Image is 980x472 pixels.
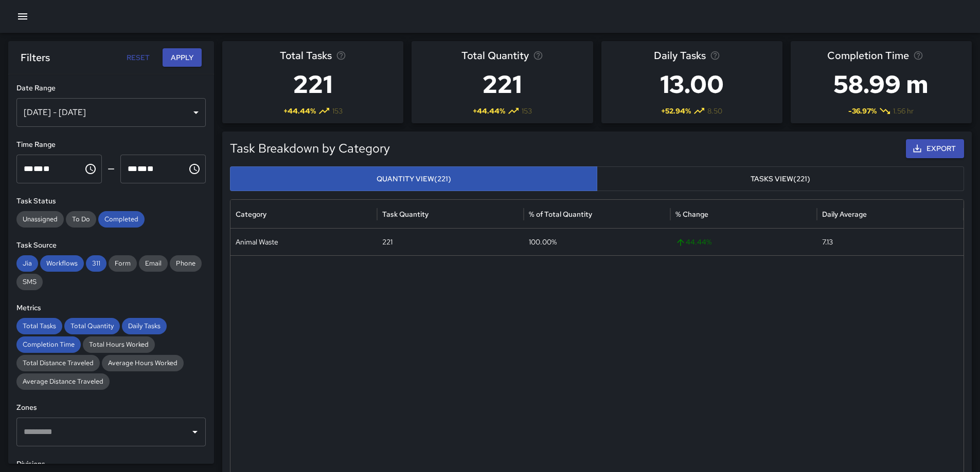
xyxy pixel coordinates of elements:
svg: Total number of tasks in the selected period, compared to the previous period. [336,50,346,61]
h3: 221 [280,64,346,105]
div: Completed [98,211,145,228]
h6: Divisions [16,459,206,470]
div: Animal Waste [230,229,377,255]
div: Unassigned [16,211,64,228]
span: Average Hours Worked [102,358,184,368]
div: Email [139,255,168,272]
div: Workflows [40,255,84,272]
div: Jia [16,255,38,272]
div: Completion Time [16,336,81,353]
div: Total Hours Worked [83,336,155,353]
span: Completion Time [16,339,81,350]
button: Export [906,139,964,158]
h3: 58.99 m [827,64,935,105]
span: 44.44 % [675,229,812,255]
span: Average Distance Traveled [16,376,110,387]
span: Completion Time [827,47,909,64]
div: 221 [377,229,524,255]
span: Total Tasks [16,321,62,331]
button: Tasks View(221) [597,166,964,192]
h6: Metrics [16,303,206,314]
div: % Change [675,210,708,219]
h3: 221 [461,64,543,105]
span: Total Hours Worked [83,339,155,350]
h6: Zones [16,402,206,413]
div: % of Total Quantity [529,210,592,219]
span: 8.50 [707,106,722,116]
span: Minutes [33,165,43,173]
span: + 44.44 % [473,106,505,116]
svg: Total task quantity in the selected period, compared to the previous period. [533,50,543,61]
button: Quantity View(221) [230,166,597,192]
button: Reset [121,48,154,67]
span: Workflows [40,258,84,269]
div: To Do [66,211,96,228]
h5: Task Breakdown by Category [230,140,779,157]
div: Total Distance Traveled [16,355,100,371]
div: Daily Tasks [122,318,167,334]
span: 153 [332,106,343,116]
span: Daily Tasks [122,321,167,331]
div: SMS [16,274,43,290]
span: Meridiem [43,165,50,173]
h6: Date Range [16,83,206,94]
div: Phone [170,255,202,272]
div: Average Hours Worked [102,355,184,371]
h6: Task Status [16,196,206,207]
span: Completed [98,214,145,224]
span: 153 [522,106,532,116]
span: Total Distance Traveled [16,358,100,368]
span: Email [139,258,168,269]
h3: 13.00 [654,64,730,105]
span: Total Quantity [64,321,120,331]
div: Form [109,255,137,272]
button: Choose time, selected time is 11:59 PM [184,159,205,179]
div: Category [236,210,266,219]
span: Minutes [137,165,147,173]
span: Total Quantity [461,47,529,64]
span: 1.56 hr [893,106,914,116]
h6: Time Range [16,139,206,150]
div: 100.00% [524,229,670,255]
button: Open [188,425,202,439]
span: Total Tasks [280,47,332,64]
div: Average Distance Traveled [16,373,110,390]
span: + 52.94 % [661,106,691,116]
span: Daily Tasks [654,47,706,64]
span: -36.97 % [848,106,877,116]
div: [DATE] - [DATE] [16,98,206,127]
span: 311 [86,258,106,269]
span: Meridiem [147,165,154,173]
svg: Average number of tasks per day in the selected period, compared to the previous period. [710,50,720,61]
h6: Task Source [16,240,206,251]
button: Apply [163,48,202,67]
span: Form [109,258,137,269]
h6: Filters [21,49,50,66]
span: To Do [66,214,96,224]
div: Task Quantity [382,210,429,219]
span: Hours [128,165,137,173]
div: Daily Average [822,210,867,219]
div: Total Tasks [16,318,62,334]
span: Phone [170,258,202,269]
svg: Average time taken to complete tasks in the selected period, compared to the previous period. [913,50,923,61]
div: 311 [86,255,106,272]
div: 7.13 [817,229,964,255]
div: Total Quantity [64,318,120,334]
button: Choose time, selected time is 12:00 AM [80,159,101,179]
span: + 44.44 % [283,106,316,116]
span: SMS [16,277,43,287]
span: Hours [24,165,33,173]
span: Jia [16,258,38,269]
span: Unassigned [16,214,64,224]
